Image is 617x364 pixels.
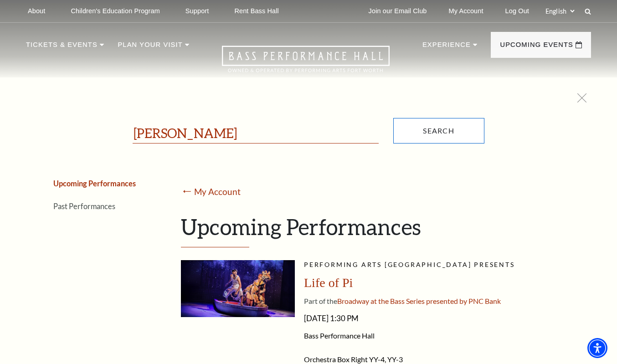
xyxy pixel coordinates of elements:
p: Experience [422,39,471,56]
span: Part of the [304,297,337,305]
span: Bass Performance Hall [304,331,584,340]
input: Submit button [393,118,484,144]
p: Children's Education Program [71,7,159,15]
select: Select: [544,7,576,15]
span: Broadway at the Bass Series presented by PNC Bank [337,297,501,305]
span: YY-4, YY-3 [369,355,403,364]
img: lop-pdp_desktop-1600x800.jpg [181,260,295,317]
div: Accessibility Menu [587,338,607,358]
p: About [28,7,45,15]
mark: ⭠ [181,185,193,199]
p: Rent Bass Hall [234,7,279,15]
p: Support [185,7,209,15]
p: Plan Your Visit [118,39,182,56]
span: Life of Pi [304,276,353,290]
a: Upcoming Performances [53,179,136,188]
span: Orchestra Box Right [304,355,368,364]
p: Tickets & Events [26,39,98,56]
p: Upcoming Events [500,39,573,56]
a: Past Performances [53,202,115,210]
a: My Account [194,186,241,197]
span: Performing Arts [GEOGRAPHIC_DATA] presents [304,261,515,268]
span: [DATE] 1:30 PM [304,311,584,326]
input: Text field [133,125,379,144]
h1: Upcoming Performances [181,214,584,247]
a: Open this option [189,46,422,81]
